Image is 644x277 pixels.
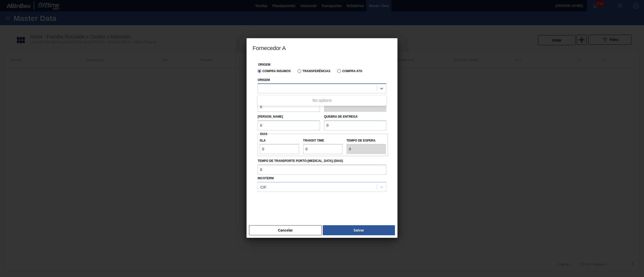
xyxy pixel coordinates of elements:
[247,38,397,57] h3: Fornecedor A
[260,137,299,144] label: SLA
[260,185,266,189] div: CIF
[258,176,274,180] label: Incoterm
[249,225,322,235] button: Cancelar
[324,115,358,118] label: Quebra de entrega
[346,137,386,144] label: Tempo de espera
[258,96,386,105] div: No options
[303,137,343,144] label: Transit Time
[258,63,270,66] label: Origem
[298,69,330,73] label: Transferências
[258,115,283,118] label: [PERSON_NAME]
[337,69,362,73] label: Compra ATG
[258,78,270,82] label: Origem
[324,95,386,102] label: Unidade de arredondamento
[260,132,267,136] span: Dias
[323,225,395,235] button: Salvar
[258,157,386,165] label: Tempo de Transporte Porto-[MEDICAL_DATA] (dias)
[258,69,291,73] label: Compra Insumos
